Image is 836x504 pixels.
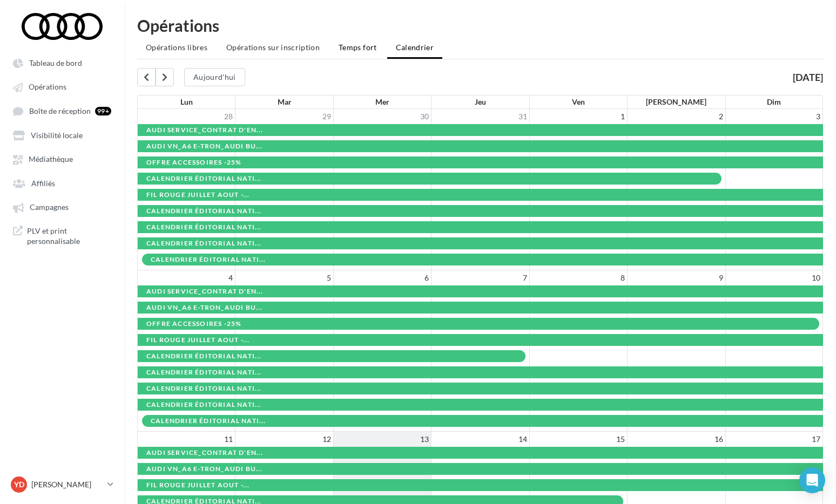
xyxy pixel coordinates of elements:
span: FIL ROUGE JUILLET AOUT -... [146,482,250,488]
a: Affiliés [6,173,118,193]
span: Calendrier éditorial nati... [146,401,262,408]
div: 29 [235,109,333,124]
div: Open Intercom Messenger [799,467,825,493]
span: Boîte de réception [29,106,91,115]
p: [PERSON_NAME] [31,479,103,490]
a: YD [PERSON_NAME] [9,474,116,495]
span: AUDI SERVICE_Contrat d'en... [146,288,264,295]
div: [PERSON_NAME] [627,95,725,109]
div: Ven [529,95,627,109]
span: Médiathèque [29,155,73,164]
a: Opérations [6,77,118,96]
span: Temps fort [339,43,377,52]
div: 28 [138,109,235,124]
span: Calendrier éditorial nati... [146,208,262,214]
a: Boîte de réception 99+ [6,101,118,121]
span: Campagnes [30,203,69,212]
a: Tableau de bord [6,53,118,72]
div: Dim [725,95,823,109]
span: Calendrier éditorial nati... [146,224,262,230]
span: Calendrier éditorial nati... [146,353,262,359]
span: Calendrier éditorial nati... [146,369,262,376]
div: Opérations [137,17,823,33]
span: Affiliés [31,179,55,188]
div: Mer [333,95,431,109]
span: Visibilité locale [31,131,83,140]
div: 31 [432,109,529,124]
button: Aujourd'hui [184,68,245,86]
span: AUDI VN_A6 E-TRON_AUDI BU... [146,304,263,311]
div: Jeu [431,95,529,109]
div: Offre Accessoires -25% [146,321,241,328]
span: Calendrier éditorial nati... [151,418,266,424]
span: AUDI SERVICE_Contrat d'en... [146,127,264,133]
span: Calendrier éditorial nati... [146,240,262,247]
div: Mar [235,95,333,109]
a: PLV et print personnalisable [6,221,118,251]
span: FIL ROUGE JUILLET AOUT -... [146,337,250,343]
div: Offre Accessoires -25% [146,159,241,166]
div: Lun [137,95,235,109]
div: [DATE] [793,72,823,82]
span: AUDI SERVICE_Contrat d'en... [146,449,264,456]
span: AUDI VN_A6 E-TRON_AUDI BU... [146,466,263,472]
a: Campagnes [6,197,118,216]
span: Opérations [29,83,66,92]
div: 99+ [95,107,111,115]
span: YD [14,479,24,490]
span: Opérations sur inscription [226,43,320,52]
span: Calendrier éditorial nati... [146,385,262,392]
span: Opérations libres [146,43,207,52]
a: Visibilité locale [6,125,118,145]
span: Calendrier éditorial nati... [151,256,266,263]
span: PLV et print personnalisable [27,226,111,247]
div: 30 [334,109,431,124]
span: Calendrier éditorial nati... [146,175,262,182]
span: Tableau de bord [29,58,82,67]
span: AUDI VN_A6 E-TRON_AUDI BU... [146,143,263,149]
span: FIL ROUGE JUILLET AOUT -... [146,192,250,198]
a: Médiathèque [6,149,118,168]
